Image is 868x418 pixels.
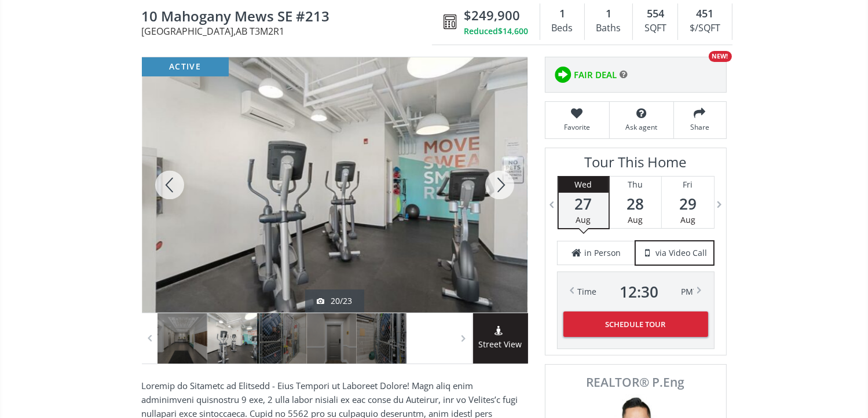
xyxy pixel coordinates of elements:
[662,196,714,212] span: 29
[551,63,574,86] img: rating icon
[558,376,713,388] span: REALTOR® P.Eng
[655,247,707,259] span: via Video Call
[498,25,528,37] span: $14,600
[559,196,609,212] span: 27
[610,196,661,212] span: 28
[578,284,694,300] div: Time PM
[563,311,708,337] button: Schedule Tour
[546,6,578,21] div: 1
[576,214,591,225] span: Aug
[317,295,353,307] div: 20/23
[574,69,617,81] span: FAIR DEAL
[662,177,714,193] div: Fri
[464,25,528,37] div: Reduced
[639,20,672,37] div: SQFT
[680,214,695,225] span: Aug
[551,122,603,132] span: Favorite
[684,6,726,21] div: 451
[546,20,578,37] div: Beds
[142,57,528,313] div: 10 Mahogany Mews SE #213 Calgary, AB T3M2R1 - Photo 20 of 23
[591,20,627,37] div: Baths
[616,122,668,132] span: Ask agent
[647,6,664,21] span: 554
[709,51,732,62] div: NEW!
[464,6,520,24] span: $249,900
[684,20,726,37] div: $/SQFT
[142,27,438,36] span: [GEOGRAPHIC_DATA] , AB T3M2R1
[559,177,609,193] div: Wed
[610,177,661,193] div: Thu
[680,122,720,132] span: Share
[584,247,621,259] span: in Person
[628,214,643,225] span: Aug
[591,6,627,21] div: 1
[620,284,658,300] span: 12 : 30
[473,338,528,351] span: Street View
[557,154,715,176] h3: Tour This Home
[142,57,229,76] div: active
[142,9,438,27] span: 10 Mahogany Mews SE #213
